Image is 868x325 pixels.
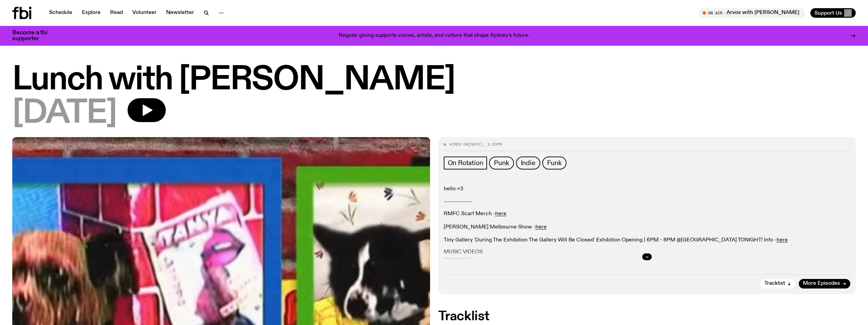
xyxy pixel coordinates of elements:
[535,224,547,230] a: here
[12,30,56,42] h3: Become a fbi supporter
[799,279,850,289] a: More Episodes
[814,10,842,16] span: Support Us
[45,8,76,18] a: Schedule
[760,279,795,289] button: Tracklist
[521,159,535,167] span: Indie
[449,142,468,147] span: Aired on
[483,142,502,147] span: , 1:00pm
[547,159,562,167] span: Funk
[764,281,785,286] span: Tracklist
[444,186,851,206] p: hello <3 --------------
[106,8,127,18] a: Read
[489,157,514,169] a: Punk
[810,8,856,18] button: Support Us
[444,211,851,243] p: RMFC Scarf Merch - [PERSON_NAME] Melbourne Show - Tiny Gallery 'During The Exhibition The Gallery...
[12,65,856,95] h1: Lunch with [PERSON_NAME]
[777,237,788,243] a: here
[542,157,567,169] a: Funk
[78,8,105,18] a: Explore
[444,157,487,169] a: On Rotation
[448,159,483,167] span: On Rotation
[438,310,856,323] h2: Tracklist
[339,33,529,39] p: Regular giving supports voices, artists, and culture that shape Sydney’s future.
[494,159,509,167] span: Punk
[803,281,840,286] span: More Episodes
[495,211,506,217] a: here
[12,98,117,129] span: [DATE]
[128,8,161,18] a: Volunteer
[699,8,805,18] button: On AirArvos with [PERSON_NAME]
[468,142,483,147] span: [DATE]
[162,8,198,18] a: Newsletter
[516,157,540,169] a: Indie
